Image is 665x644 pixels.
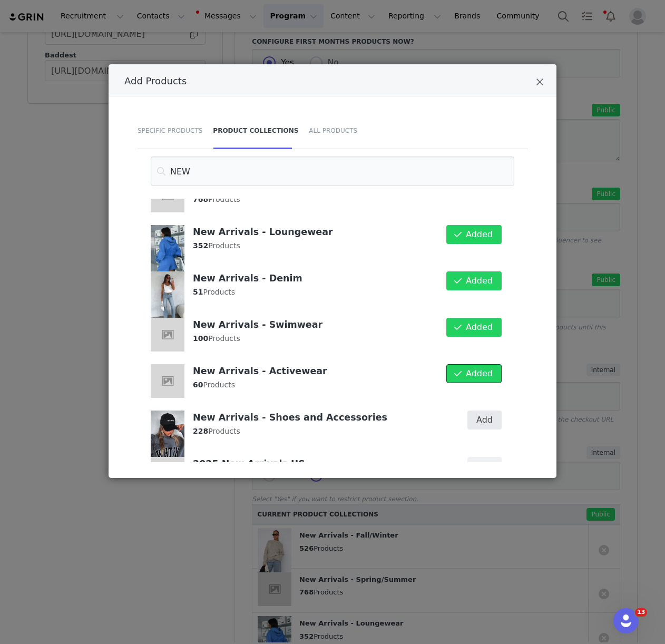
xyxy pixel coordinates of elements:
[466,321,493,334] span: Added
[193,364,441,391] div: Products
[208,112,304,149] div: Product Collections
[193,271,441,298] div: Products
[467,457,502,476] button: Add
[124,75,187,86] span: Add Products
[446,318,502,337] button: Added
[446,271,502,290] button: Added
[193,318,441,330] h4: New Arrivals - Swimwear
[193,457,441,470] h4: 2025 New Arrivals US
[193,457,441,483] div: Products
[466,275,493,287] span: Added
[193,271,441,284] h4: New Arrivals - Denim
[193,411,441,437] div: Products
[467,411,502,430] button: Add
[193,427,208,435] strong: 228
[193,411,441,423] h4: New Arrivals - Shoes and Accessories
[613,608,639,633] iframe: Intercom live chat
[151,411,184,462] img: c11807dd-bc0d-443f-858e-9e97bcc9ce76.png
[466,228,493,241] span: Added
[536,77,544,90] button: Close
[304,112,357,149] div: All Products
[446,225,502,244] button: Added
[193,195,208,203] strong: 768
[193,334,208,343] strong: 100
[193,225,441,238] h4: New Arrivals - Loungewear
[151,271,184,324] img: 339649e2-ca8d-4e0a-813f-679d30a69344.png
[151,157,514,186] input: Search for collections by title
[151,318,184,352] img: placeholder-square.jpeg
[635,608,647,617] span: 13
[138,112,208,149] div: Specific Products
[193,364,441,377] h4: New Arrivals - Activewear
[151,364,184,398] img: placeholder-square.jpeg
[466,367,493,380] span: Added
[109,64,556,478] div: Add Products
[151,457,184,491] img: placeholder-square.jpeg
[193,318,441,344] div: Products
[151,225,184,278] img: ae8bf9d6-ad9e-43f5-aa96-7ff1b7f76b82.png
[446,364,502,383] button: Added
[193,225,441,251] div: Products
[193,241,208,250] strong: 352
[193,288,203,296] strong: 51
[193,380,203,389] strong: 60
